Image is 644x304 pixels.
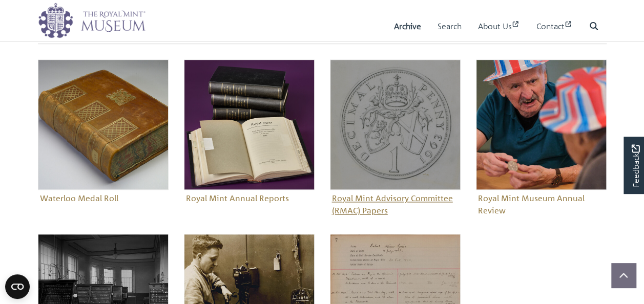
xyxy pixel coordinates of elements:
[611,263,636,288] button: Scroll to top
[468,59,614,234] div: Sub-collection
[184,59,315,206] a: Royal Mint Annual ReportsRoyal Mint Annual Reports
[330,59,461,219] a: Royal Mint Advisory Committee (RMAC) PapersRoyal Mint Advisory Committee (RMAC) Papers
[184,59,315,190] img: Royal Mint Annual Reports
[478,12,520,41] a: About Us
[438,12,462,41] a: Search
[176,59,322,234] div: Sub-collection
[536,12,573,41] a: Contact
[38,59,169,190] img: Waterloo Medal Roll
[38,59,169,206] a: Waterloo Medal RollWaterloo Medal Roll
[38,3,146,38] img: logo_wide.png
[322,59,468,234] div: Sub-collection
[476,59,607,190] img: Royal Mint Museum Annual Review
[330,59,461,190] img: Royal Mint Advisory Committee (RMAC) Papers
[394,12,421,41] a: Archive
[476,59,607,219] a: Royal Mint Museum Annual ReviewRoyal Mint Museum Annual Review
[624,137,644,194] a: Would you like to provide feedback?
[30,59,176,234] div: Sub-collection
[629,145,641,187] span: Feedback
[5,274,30,299] button: Open CMP widget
